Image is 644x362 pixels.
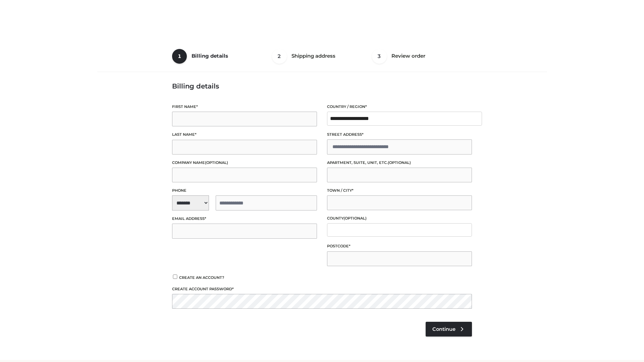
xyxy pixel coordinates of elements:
label: Street address [327,131,472,138]
span: (optional) [388,160,411,165]
span: 2 [272,49,287,64]
a: Continue [426,322,472,337]
span: 1 [172,49,187,64]
span: Shipping address [291,53,335,59]
label: Apartment, suite, unit, etc. [327,160,472,166]
label: County [327,215,472,222]
label: Country / Region [327,104,472,110]
span: (optional) [205,160,228,165]
span: (optional) [343,216,367,221]
label: Last name [172,131,317,138]
span: Review order [391,53,425,59]
span: Create an account? [179,275,224,280]
input: Create an account? [172,275,178,279]
label: Town / City [327,187,472,194]
label: Postcode [327,243,472,249]
span: Continue [432,326,455,332]
label: Phone [172,187,317,194]
label: First name [172,104,317,110]
span: Billing details [192,53,228,59]
label: Create account password [172,286,472,292]
label: Email address [172,216,317,222]
h3: Billing details [172,82,472,90]
span: 3 [372,49,387,64]
label: Company name [172,160,317,166]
